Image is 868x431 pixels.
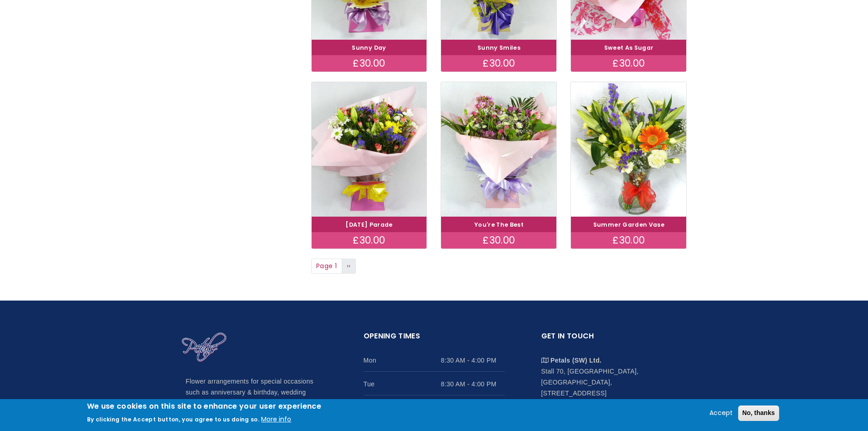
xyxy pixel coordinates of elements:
[571,82,686,217] img: Summer Garden Vase
[474,221,524,228] a: You're The Best
[604,44,654,52] a: Sweet As Sugar
[87,415,260,423] p: By clicking the Accept button, you agree to us doing so.
[364,330,505,348] h2: Opening Times
[441,379,505,389] span: 8:30 AM - 4:00 PM
[706,408,736,419] button: Accept
[312,55,427,72] div: £30.00
[541,348,683,399] li: Stall 70, [GEOGRAPHIC_DATA], [GEOGRAPHIC_DATA], [STREET_ADDRESS]
[181,332,227,363] img: Home
[441,82,556,217] img: You're The Best
[441,232,556,249] div: £30.00
[311,259,687,274] nav: Page navigation
[347,261,351,270] span: ››
[312,82,427,217] img: Carnival Parade
[186,376,327,420] p: Flower arrangements for special occasions such as anniversary & birthday, wedding flowers, funera...
[364,395,505,419] li: Wed
[738,405,779,421] button: No, thanks
[441,355,505,366] span: 8:30 AM - 4:00 PM
[571,232,686,249] div: £30.00
[352,44,386,52] a: Sunny Day
[541,330,683,348] h2: Get in touch
[311,259,342,274] span: Page 1
[261,414,291,425] button: More info
[312,232,427,249] div: £30.00
[593,221,664,228] a: Summer Garden Vase
[364,372,505,395] li: Tue
[364,348,505,372] li: Mon
[478,44,520,52] a: Sunny Smiles
[550,357,601,364] strong: Petals (SW) Ltd.
[87,401,322,411] h2: We use cookies on this site to enhance your user experience
[571,55,686,72] div: £30.00
[441,55,556,72] div: £30.00
[541,399,683,416] li: 01752 254411
[345,221,393,228] a: [DATE] Parade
